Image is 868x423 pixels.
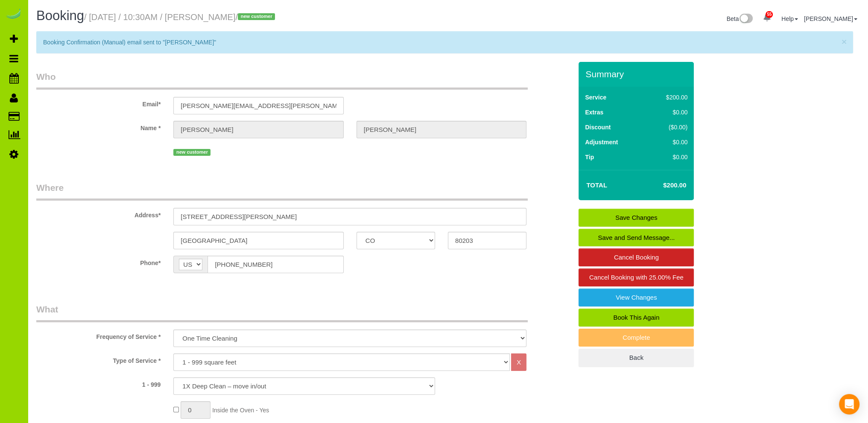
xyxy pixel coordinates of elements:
[579,229,694,247] a: Save and Send Message...
[648,153,688,161] div: $0.00
[842,37,847,47] span: ×
[212,407,269,414] span: Inside the Oven - Yes
[585,153,594,161] label: Tip
[585,138,618,146] label: Adjustment
[589,274,684,281] span: Cancel Booking with 25.00% Fee
[739,14,753,25] img: New interface
[173,149,210,156] span: new customer
[579,309,694,327] a: Book This Again
[586,181,607,189] strong: Total
[648,123,688,131] div: ($0.00)
[5,9,22,20] img: Automaid Logo
[839,394,859,414] div: Open Intercom Messenger
[36,70,528,90] legend: Who
[173,121,343,138] input: First Name*
[30,256,167,267] label: Phone*
[579,209,694,227] a: Save Changes
[30,208,167,219] label: Address*
[30,353,167,365] label: Type of Service *
[208,256,343,273] input: Phone*
[585,93,606,102] label: Service
[173,232,343,249] input: City*
[579,268,694,286] a: Cancel Booking with 25.00% Fee
[585,108,603,117] label: Extras
[648,108,688,117] div: $0.00
[579,248,694,266] a: Cancel Booking
[448,232,526,249] input: Zip Code*
[30,330,167,341] label: Frequency of Service *
[36,8,84,23] span: Booking
[579,349,694,367] a: Back
[30,97,167,108] label: Email*
[238,13,275,20] span: new customer
[357,121,526,138] input: Last Name*
[804,15,857,22] a: [PERSON_NAME]
[648,93,688,102] div: $200.00
[759,9,775,27] a: 55
[43,38,838,47] p: Booking Confirmation (Manual) email sent to "[PERSON_NAME]"
[585,123,611,131] label: Discount
[235,12,278,22] span: /
[30,377,167,389] label: 1 - 999
[781,15,798,22] a: Help
[36,303,528,322] legend: What
[30,121,167,132] label: Name *
[84,12,278,22] small: / [DATE] / 10:30AM / [PERSON_NAME]
[766,11,773,18] span: 55
[842,37,847,46] button: Close
[727,15,753,22] a: Beta
[173,97,343,114] input: Email*
[637,182,686,189] h4: $200.00
[585,69,690,79] h3: Summary
[36,181,528,201] legend: Where
[648,138,688,146] div: $0.00
[579,289,694,306] a: View Changes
